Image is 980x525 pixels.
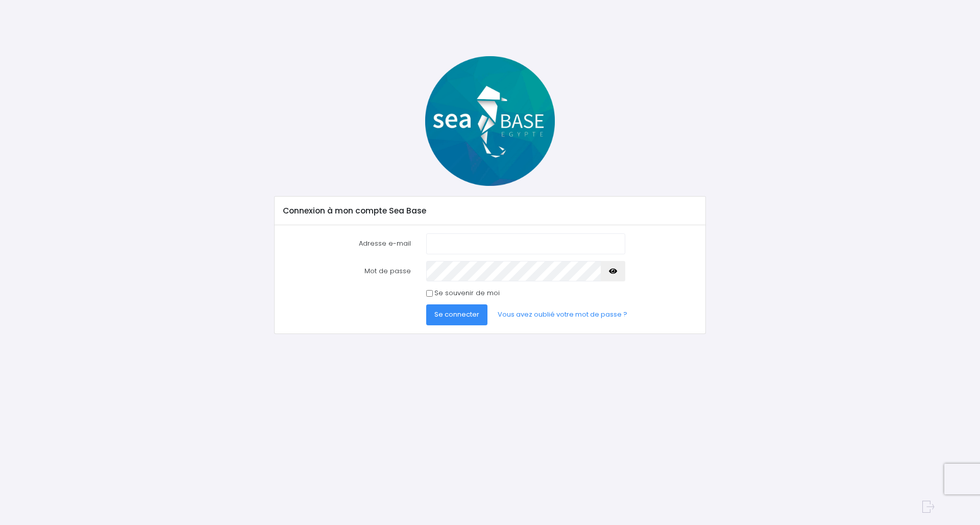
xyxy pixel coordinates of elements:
label: Mot de passe [276,261,419,281]
a: Vous avez oublié votre mot de passe ? [489,304,635,325]
label: Adresse e-mail [276,233,419,254]
div: Connexion à mon compte Sea Base [275,197,705,225]
span: Se connecter [434,309,479,319]
label: Se souvenir de moi [434,288,500,298]
button: Se connecter [426,304,487,325]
